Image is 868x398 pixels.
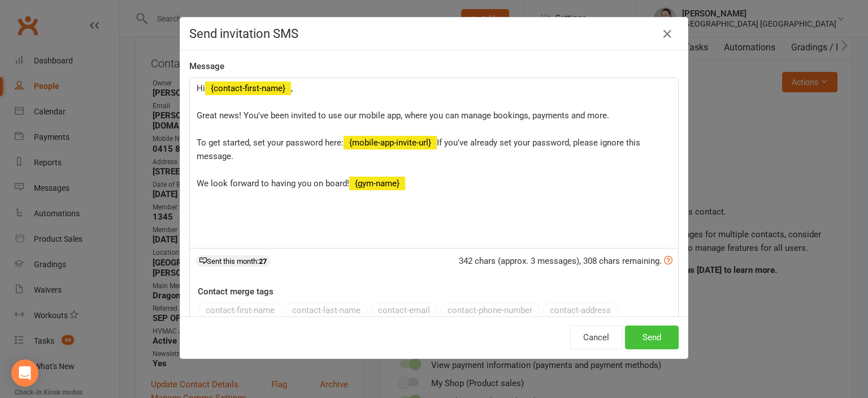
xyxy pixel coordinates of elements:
[196,255,271,267] div: Sent this month:
[259,257,267,266] strong: 27
[197,83,205,93] span: Hi
[11,360,38,387] div: Open Intercom Messenger
[198,285,274,298] label: Contact merge tags
[658,25,676,43] button: Close
[459,254,672,268] div: 342 chars (approx. 3 messages), 308 chars remaining.
[625,326,679,349] button: Send
[570,326,622,349] button: Cancel
[189,59,224,73] label: Message
[189,27,679,41] h4: Send invitation SMS
[197,83,609,148] span: , Great news! You've been invited to use our mobile app, where you can manage bookings, payments ...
